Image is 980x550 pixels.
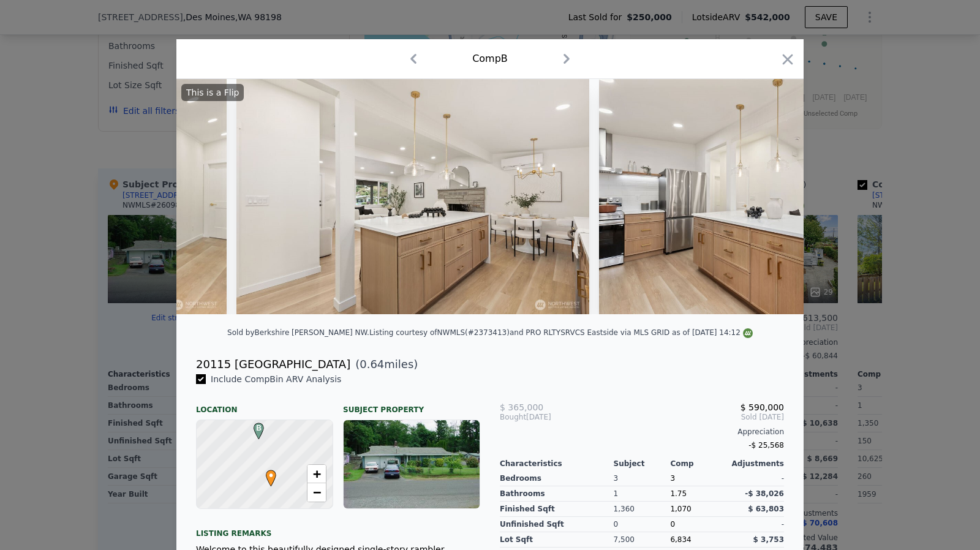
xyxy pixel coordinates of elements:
div: - [727,471,784,486]
div: Characteristics [500,459,614,469]
div: Comp B [472,51,508,66]
span: -$ 25,568 [748,441,784,450]
a: Zoom in [307,465,326,483]
div: Subject [614,459,671,469]
div: [DATE] [500,412,595,422]
div: Listing courtesy of NWMLS (#2373413) and PRO RLTYSRVCS Eastside via MLS GRID as of [DATE] 14:12 [369,328,753,337]
div: Sold by Berkshire [PERSON_NAME] NW . [227,328,369,337]
div: Appreciation [500,427,784,437]
div: 1,360 [614,502,671,517]
img: NWMLS Logo [743,328,753,338]
img: Property Img [236,79,589,314]
span: 0 [670,520,675,529]
span: 0.64 [360,358,384,371]
img: Property Img [599,79,952,314]
span: -$ 38,026 [745,489,784,498]
span: $ 3,753 [753,535,784,544]
span: 1,070 [670,505,691,513]
span: $ 365,000 [500,402,543,412]
div: Bathrooms [500,486,614,502]
div: Lot Sqft [500,532,614,548]
a: Zoom out [307,483,326,502]
div: Listing remarks [196,519,480,538]
div: 1.75 [670,486,727,502]
div: 3 [614,471,671,486]
span: $ 590,000 [741,402,784,412]
span: ( miles) [350,356,418,373]
span: 3 [670,474,675,483]
div: 0 [614,517,671,532]
div: 7,500 [614,532,671,548]
span: Include Comp B in ARV Analysis [206,374,346,384]
span: 6,834 [670,535,691,544]
span: Sold [DATE] [595,412,784,422]
span: Bought [500,412,526,422]
div: 1 [614,486,671,502]
div: Location [196,395,333,415]
div: Finished Sqft [500,502,614,517]
span: + [313,466,321,481]
span: − [313,484,321,500]
div: Comp [670,459,727,469]
span: $ 63,803 [748,505,784,513]
div: B [251,423,258,430]
div: Unfinished Sqft [500,517,614,532]
div: This is a Flip [181,84,244,101]
span: • [263,466,279,484]
div: Adjustments [727,459,784,469]
div: 20115 [GEOGRAPHIC_DATA] [196,356,350,373]
div: Subject Property [343,395,480,415]
div: Bedrooms [500,471,614,486]
div: • [263,470,270,477]
div: - [727,517,784,532]
span: B [251,423,267,434]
